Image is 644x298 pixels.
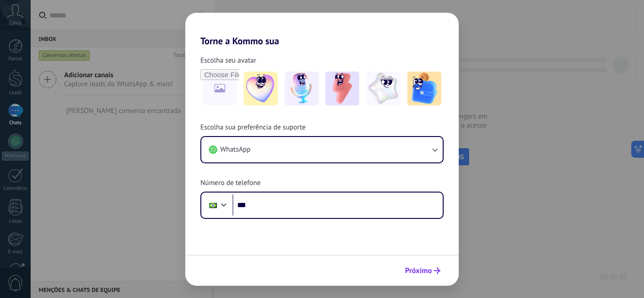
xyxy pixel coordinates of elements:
div: Brazil: + 55 [204,195,222,215]
span: Escolha sua preferência de suporte [200,123,305,132]
h2: Torne a Kommo sua [185,13,459,47]
span: WhatsApp [220,145,250,154]
button: WhatsApp [201,137,443,162]
img: -2.jpeg [285,72,319,105]
img: -1.jpeg [244,72,278,105]
button: Próximo [401,263,445,279]
span: Número de telefone [200,178,261,188]
img: -5.jpeg [407,72,441,105]
img: -3.jpeg [325,72,359,105]
span: Escolha seu avatar [200,56,256,65]
img: -4.jpeg [366,72,400,105]
span: Próximo [405,267,432,274]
